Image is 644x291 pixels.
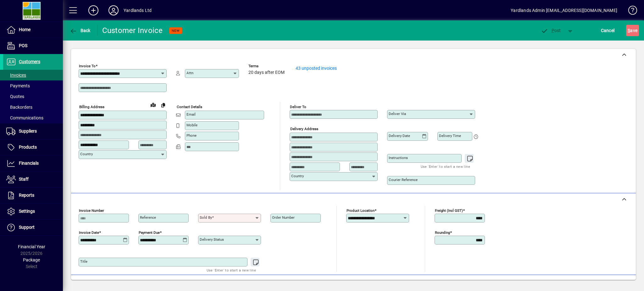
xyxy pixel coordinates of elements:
[248,64,286,68] span: Terms
[389,134,410,138] mat-label: Delivery date
[593,279,619,289] span: Product
[140,215,156,220] mat-label: Reference
[272,215,295,220] mat-label: Order number
[63,25,97,36] app-page-header-button: Back
[296,66,337,71] a: 43 unposted invoices
[3,22,63,38] a: Home
[18,244,45,249] span: Financial Year
[186,112,196,117] mat-label: Email
[3,38,63,54] a: POS
[511,5,617,15] div: Yardlands Admin [EMAIL_ADDRESS][DOMAIN_NAME]
[3,124,63,139] a: Suppliers
[590,278,622,289] button: Product
[3,102,63,113] a: Backorders
[186,71,193,75] mat-label: Attn
[248,70,285,75] span: 20 days after EOM
[124,5,152,15] div: Yardlands Ltd
[626,25,639,36] button: Save
[420,279,452,289] span: Product History
[3,220,63,235] a: Support
[537,25,564,36] button: Post
[19,177,29,182] span: Staff
[19,43,27,48] span: POS
[83,5,103,16] button: Add
[628,28,630,33] span: S
[6,115,43,120] span: Communications
[19,129,37,134] span: Suppliers
[291,174,304,178] mat-label: Country
[102,25,163,36] div: Customer Invoice
[3,172,63,187] a: Staff
[435,230,450,235] mat-label: Rounding
[389,112,406,116] mat-label: Deliver via
[417,278,454,289] button: Product History
[200,215,212,220] mat-label: Sold by
[439,134,461,138] mat-label: Delivery time
[19,225,35,230] span: Support
[6,83,30,88] span: Payments
[3,188,63,203] a: Reports
[599,25,616,36] button: Cancel
[23,257,40,262] span: Package
[389,178,418,182] mat-label: Courier Reference
[628,25,637,36] span: ave
[6,105,32,110] span: Backorders
[200,237,224,242] mat-label: Delivery status
[79,64,96,68] mat-label: Invoice To
[3,156,63,171] a: Financials
[3,70,63,80] a: Invoices
[389,156,408,160] mat-label: Instructions
[19,59,40,64] span: Customers
[19,209,35,214] span: Settings
[103,5,124,16] button: Profile
[207,266,256,274] mat-hint: Use 'Enter' to start a new line
[80,259,87,264] mat-label: Title
[172,29,180,33] span: NEW
[186,133,197,138] mat-label: Phone
[139,230,160,235] mat-label: Payment due
[3,91,63,102] a: Quotes
[19,145,37,150] span: Products
[3,80,63,91] a: Payments
[6,94,24,99] span: Quotes
[624,1,636,22] a: Knowledge Base
[290,105,306,109] mat-label: Deliver To
[3,140,63,155] a: Products
[541,28,561,33] span: ost
[3,204,63,219] a: Settings
[19,193,34,198] span: Reports
[421,163,470,170] mat-hint: Use 'Enter' to start a new line
[552,28,554,33] span: P
[601,25,615,36] span: Cancel
[80,152,93,156] mat-label: Country
[148,100,158,110] a: View on map
[158,100,168,110] button: Copy to Delivery address
[435,208,463,213] mat-label: Freight (incl GST)
[19,27,31,32] span: Home
[79,208,104,213] mat-label: Invoice number
[186,123,197,127] mat-label: Mobile
[79,230,99,235] mat-label: Invoice date
[6,73,26,78] span: Invoices
[347,208,375,213] mat-label: Product location
[68,25,92,36] button: Back
[19,161,39,166] span: Financials
[69,28,91,33] span: Back
[3,113,63,123] a: Communications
